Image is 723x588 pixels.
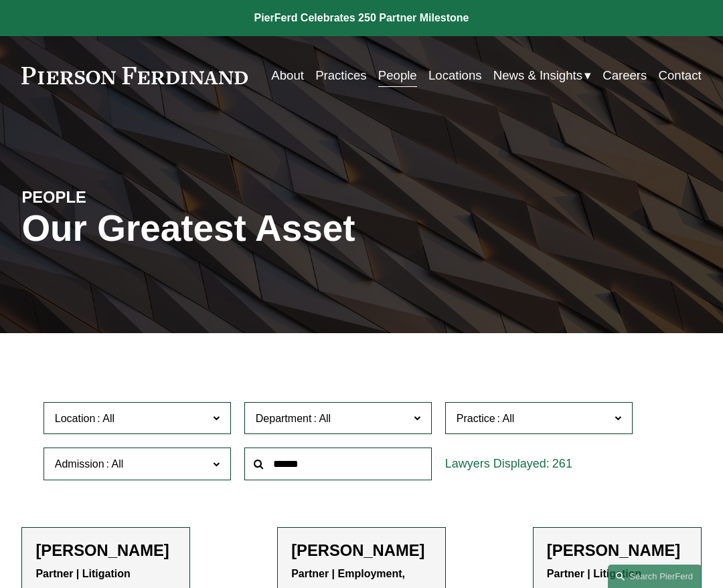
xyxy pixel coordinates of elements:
[271,63,304,88] a: About
[659,63,702,88] a: Contact
[493,64,582,86] span: News & Insights
[315,63,366,88] a: Practices
[55,413,96,424] span: Location
[547,568,641,579] strong: Partner | Litigation
[457,413,495,424] span: Practice
[493,63,591,88] a: folder dropdown
[547,541,688,561] h2: [PERSON_NAME]
[256,413,312,424] span: Department
[552,457,572,470] span: 261
[55,458,104,470] span: Admission
[608,565,702,588] a: Search this site
[291,541,432,561] h2: [PERSON_NAME]
[602,63,647,88] a: Careers
[35,568,130,579] strong: Partner | Litigation
[378,63,417,88] a: People
[428,63,482,88] a: Locations
[21,207,475,250] h1: Our Greatest Asset
[21,187,191,207] h4: PEOPLE
[35,541,176,561] h2: [PERSON_NAME]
